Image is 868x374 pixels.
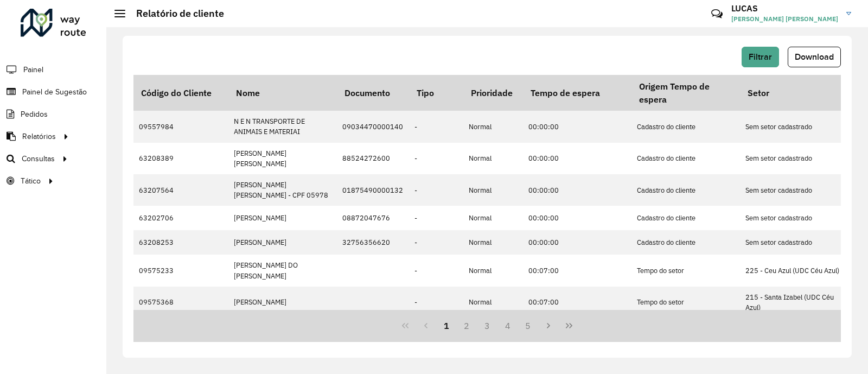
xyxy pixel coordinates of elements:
td: Normal [463,111,523,142]
td: Normal [463,143,523,174]
td: N E N TRANSPORTE DE ANIMAIS E MATERIAI [228,111,337,142]
td: Tempo do setor [631,255,740,286]
td: Sem setor cadastrado [740,206,848,230]
td: - [409,255,463,286]
td: - [409,143,463,174]
td: 00:00:00 [523,143,631,174]
td: 00:07:00 [523,255,631,286]
td: Cadastro do cliente [631,206,740,230]
button: Download [788,47,841,67]
button: Filtrar [742,47,779,67]
td: 215 - Santa Izabel (UDC Céu Azul) [740,287,848,318]
span: Painel [23,64,43,75]
td: - [409,206,463,230]
td: Cadastro do cliente [631,111,740,142]
th: Nome [228,75,337,111]
a: Contato Rápido [705,2,729,26]
span: Download [795,52,834,61]
th: Origem Tempo de espera [631,75,740,111]
h2: Relatório de cliente [125,8,224,20]
td: [PERSON_NAME] DO [PERSON_NAME] [228,255,337,286]
td: Normal [463,206,523,230]
th: Tipo [409,75,463,111]
td: 88524272600 [337,143,409,174]
span: Painel de Sugestão [22,86,87,98]
td: [PERSON_NAME] [228,206,337,230]
td: 225 - Ceu Azul (UDC Céu Azul) [740,255,848,286]
span: Relatórios [22,131,56,142]
span: Consultas [22,153,55,164]
button: 2 [456,315,477,336]
td: 01875490000132 [337,174,409,206]
td: - [409,230,463,255]
td: 09575233 [133,255,228,286]
td: Normal [463,174,523,206]
td: 00:00:00 [523,230,631,255]
th: Setor [740,75,848,111]
td: 32756356620 [337,230,409,255]
td: 09557984 [133,111,228,142]
td: [PERSON_NAME] [228,230,337,255]
td: [PERSON_NAME] [PERSON_NAME] - CPF 05978 [228,174,337,206]
td: - [409,174,463,206]
td: Cadastro do cliente [631,230,740,255]
td: Tempo do setor [631,287,740,318]
button: 4 [497,315,518,336]
td: 63207564 [133,174,228,206]
td: Sem setor cadastrado [740,174,848,206]
button: Next Page [538,315,559,336]
td: 00:00:00 [523,111,631,142]
th: Código do Cliente [133,75,228,111]
td: Normal [463,230,523,255]
td: 63202706 [133,206,228,230]
td: - [409,287,463,318]
td: [PERSON_NAME] [PERSON_NAME] [228,143,337,174]
span: [PERSON_NAME] [PERSON_NAME] [731,14,838,24]
td: Cadastro do cliente [631,174,740,206]
td: Sem setor cadastrado [740,230,848,255]
td: Sem setor cadastrado [740,143,848,174]
td: 00:00:00 [523,206,631,230]
span: Filtrar [749,52,772,61]
td: 08872047676 [337,206,409,230]
button: 1 [436,315,457,336]
th: Tempo de espera [523,75,631,111]
td: Normal [463,255,523,286]
td: 00:07:00 [523,287,631,318]
td: 63208253 [133,230,228,255]
th: Prioridade [463,75,523,111]
button: 3 [477,315,497,336]
button: Last Page [559,315,579,336]
td: [PERSON_NAME] [228,287,337,318]
td: - [409,111,463,142]
td: 09575368 [133,287,228,318]
button: 5 [518,315,539,336]
td: 63208389 [133,143,228,174]
td: Sem setor cadastrado [740,111,848,142]
td: 00:00:00 [523,174,631,206]
td: Normal [463,287,523,318]
td: 09034470000140 [337,111,409,142]
span: Pedidos [21,109,48,120]
td: Cadastro do cliente [631,143,740,174]
h3: LUCAS [731,3,838,14]
th: Documento [337,75,409,111]
span: Tático [21,175,41,187]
